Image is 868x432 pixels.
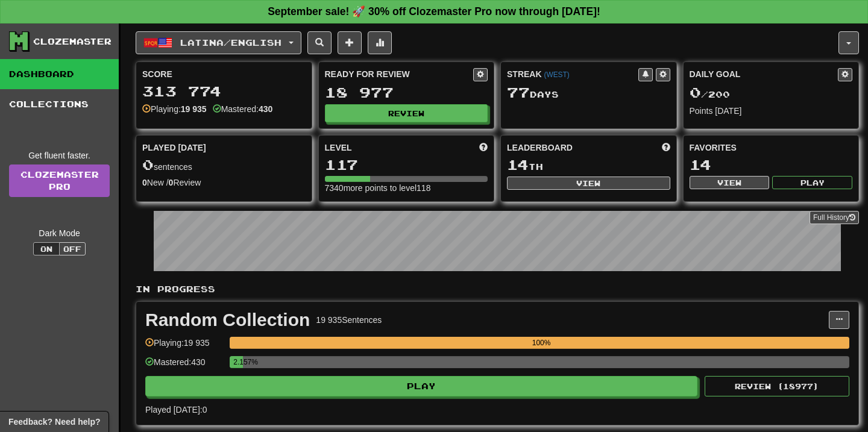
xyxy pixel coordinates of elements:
[142,103,207,115] div: Playing:
[142,68,306,80] div: Score
[325,142,352,154] span: Level
[180,37,281,48] span: Latina / English
[233,356,243,368] div: 2.157%
[325,182,488,194] div: 7340 more points to level 118
[690,89,730,99] span: / 200
[690,84,701,101] span: 0
[213,103,273,115] div: Mastered:
[307,31,332,54] button: Search sentences
[705,376,849,396] button: Review (18977)
[690,157,853,172] div: 14
[145,356,224,376] div: Mastered: 430
[142,84,306,99] div: 313 774
[145,376,697,396] button: Play
[142,156,154,173] span: 0
[338,31,362,54] button: Add sentence to collection
[810,211,859,224] button: Full History
[507,85,670,101] div: Day s
[9,164,110,197] a: ClozemasterPro
[145,405,207,415] span: Played [DATE]: 0
[9,227,110,239] div: Dark Mode
[181,104,207,114] strong: 19 935
[507,142,573,154] span: Leaderboard
[9,149,110,161] div: Get fluent faster.
[142,177,306,189] div: New / Review
[259,104,272,114] strong: 430
[325,104,488,122] button: Review
[316,314,382,326] div: 19 935 Sentences
[169,178,174,187] strong: 0
[690,176,770,189] button: View
[142,157,306,173] div: sentences
[142,178,147,187] strong: 0
[662,142,670,154] span: This week in points, UTC
[33,36,112,48] div: Clozemaster
[8,416,100,428] span: Open feedback widget
[268,5,600,17] strong: September sale! 🚀 30% off Clozemaster Pro now through [DATE]!
[507,68,638,80] div: Streak
[233,337,849,349] div: 100%
[690,105,853,117] div: Points [DATE]
[690,142,853,154] div: Favorites
[507,84,530,101] span: 77
[772,176,852,189] button: Play
[325,157,488,172] div: 117
[59,242,86,255] button: Off
[690,68,838,81] div: Daily Goal
[136,31,301,54] button: Latina/English
[544,70,569,79] a: (WEST)
[325,85,488,100] div: 18 977
[142,142,206,154] span: Played [DATE]
[507,156,529,173] span: 14
[145,337,224,357] div: Playing: 19 935
[33,242,60,255] button: On
[145,311,310,329] div: Random Collection
[325,68,474,80] div: Ready for Review
[507,177,670,190] button: View
[507,157,670,173] div: th
[136,283,859,295] p: In Progress
[479,142,488,154] span: Score more points to level up
[368,31,392,54] button: More stats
